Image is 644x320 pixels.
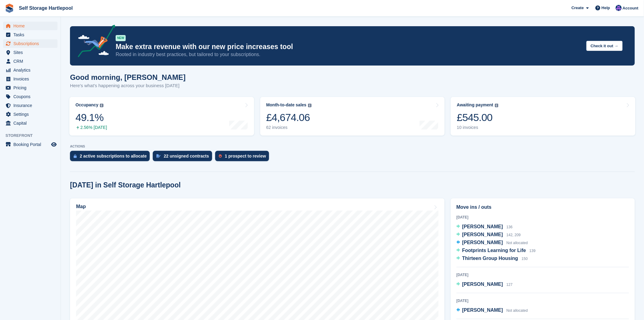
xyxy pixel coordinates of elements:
[457,239,528,247] a: [PERSON_NAME] Not allocated
[13,48,50,57] span: Sites
[457,204,629,211] h2: Move ins / outs
[5,133,61,139] span: Storefront
[70,144,635,148] p: ACTIONS
[462,248,526,253] span: Footprints Learning for Life
[13,75,50,83] span: Invoices
[457,102,493,108] div: Awaiting payment
[13,140,50,149] span: Booking Portal
[69,97,254,136] a: Occupancy 49.1% 2.56% [DATE]
[13,110,50,119] span: Settings
[50,141,58,148] a: Preview store
[506,308,528,313] span: Not allocated
[13,66,50,74] span: Analytics
[16,3,75,13] a: Self Storage Hartlepool
[3,140,58,149] a: menu
[70,181,181,189] h2: [DATE] in Self Storage Hartlepool
[70,151,153,164] a: 2 active subscriptions to allocate
[457,111,499,124] div: £545.00
[266,111,312,124] div: £4,674.06
[164,154,209,158] div: 22 unsigned contracts
[3,110,58,119] a: menu
[266,102,306,108] div: Month-to-date sales
[457,215,629,220] div: [DATE]
[13,39,50,48] span: Subscriptions
[3,92,58,101] a: menu
[3,84,58,92] a: menu
[13,57,50,66] span: CRM
[457,247,536,255] a: Footprints Learning for Life 139
[457,298,629,304] div: [DATE]
[13,92,50,101] span: Coupons
[586,41,623,51] button: Check it out →
[462,256,518,261] span: Thirteen Group Housing
[457,125,499,130] div: 10 invoices
[462,224,503,229] span: [PERSON_NAME]
[457,272,629,278] div: [DATE]
[3,75,58,83] a: menu
[616,5,622,11] img: Sean Wood
[3,30,58,39] a: menu
[602,5,610,11] span: Help
[462,282,503,287] span: [PERSON_NAME]
[308,104,312,107] img: icon-info-grey-7440780725fd019a000dd9b08b2336e03edf1995a4989e88bcd33f0948082b44.svg
[3,39,58,48] a: menu
[75,102,98,108] div: Occupancy
[3,57,58,66] a: menu
[623,5,639,11] span: Account
[153,151,215,164] a: 22 unsigned contracts
[5,4,14,13] img: stora-icon-8386f47178a22dfd0bd8f6a31ec36ba5ce8667c1dd55bd0f319d3a0aa187defe.svg
[522,257,528,261] span: 150
[506,241,528,245] span: Not allocated
[13,84,50,92] span: Pricing
[70,73,186,81] h1: Good morning, [PERSON_NAME]
[462,240,503,245] span: [PERSON_NAME]
[506,283,513,287] span: 127
[74,154,77,158] img: active_subscription_to_allocate_icon-d502201f5373d7db506a760aba3b589e785aa758c864c3986d89f69b8ff3...
[457,255,528,263] a: Thirteen Group Housing 150
[116,35,126,41] div: NEW
[506,233,521,237] span: 142, 209
[13,30,50,39] span: Tasks
[73,25,115,59] img: price-adjustments-announcement-icon-8257ccfd72463d97f412b2fc003d46551f7dbcb40ab6d574587a9cd5c0d94...
[3,48,58,57] a: menu
[3,101,58,110] a: menu
[3,119,58,127] a: menu
[13,22,50,30] span: Home
[3,66,58,74] a: menu
[13,119,50,127] span: Capital
[457,223,513,231] a: [PERSON_NAME] 136
[462,232,503,237] span: [PERSON_NAME]
[225,154,266,158] div: 1 prospect to review
[462,308,503,313] span: [PERSON_NAME]
[457,307,528,315] a: [PERSON_NAME] Not allocated
[70,82,186,89] p: Here's what's happening across your business [DATE]
[506,225,513,229] span: 136
[495,104,499,107] img: icon-info-grey-7440780725fd019a000dd9b08b2336e03edf1995a4989e88bcd33f0948082b44.svg
[451,97,635,136] a: Awaiting payment £545.00 10 invoices
[266,125,312,130] div: 62 invoices
[530,249,536,253] span: 139
[80,154,147,158] div: 2 active subscriptions to allocate
[116,42,582,51] p: Make extra revenue with our new price increases tool
[457,281,513,289] a: [PERSON_NAME] 127
[76,204,86,209] h2: Map
[215,151,272,164] a: 1 prospect to review
[75,125,107,130] div: 2.56% [DATE]
[75,111,107,124] div: 49.1%
[3,22,58,30] a: menu
[116,51,582,58] p: Rooted in industry best practices, but tailored to your subscriptions.
[260,97,445,136] a: Month-to-date sales £4,674.06 62 invoices
[100,104,103,107] img: icon-info-grey-7440780725fd019a000dd9b08b2336e03edf1995a4989e88bcd33f0948082b44.svg
[219,154,222,158] img: prospect-51fa495bee0391a8d652442698ab0144808aea92771e9ea1ae160a38d050c398.svg
[572,5,584,11] span: Create
[156,154,161,158] img: contract_signature_icon-13c848040528278c33f63329250d36e43548de30e8caae1d1a13099fd9432cc5.svg
[13,101,50,110] span: Insurance
[457,231,521,239] a: [PERSON_NAME] 142, 209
